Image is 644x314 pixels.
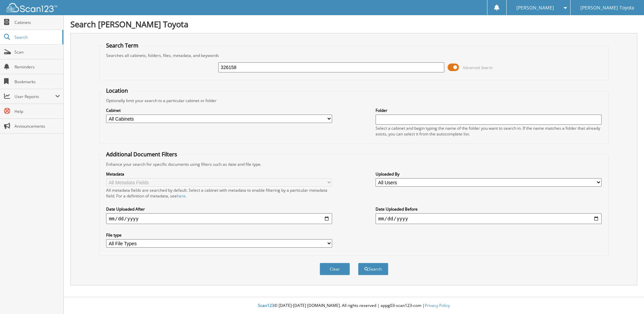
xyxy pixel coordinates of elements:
[14,34,59,40] span: Search
[14,108,60,114] span: Help
[376,107,602,113] label: Folder
[258,303,274,308] span: Scan123
[376,206,602,212] label: Date Uploaded Before
[376,171,602,177] label: Uploaded By
[7,3,57,12] img: scan123-logo-white.svg
[70,19,637,30] h1: Search [PERSON_NAME] Toyota
[103,98,605,103] div: Optionally limit your search to a particular cabinet or folder
[103,87,131,94] legend: Location
[106,213,332,224] input: start
[320,263,350,275] button: Clear
[103,161,605,167] div: Enhance your search for specific documents using filters such as date and file type.
[14,79,60,85] span: Bookmarks
[106,171,332,177] label: Metadata
[580,6,634,10] span: [PERSON_NAME] Toyota
[425,303,450,308] a: Privacy Policy
[103,53,605,58] div: Searches all cabinets, folders, files, metadata, and keywords
[463,65,493,70] span: Advanced Search
[14,49,60,55] span: Scan
[103,151,181,158] legend: Additional Document Filters
[106,187,332,199] div: All metadata fields are searched by default. Select a cabinet with metadata to enable filtering b...
[14,123,60,129] span: Announcements
[516,6,554,10] span: [PERSON_NAME]
[106,107,332,113] label: Cabinet
[376,125,602,137] div: Select a cabinet and begin typing the name of the folder you want to search in. If the name match...
[103,42,142,49] legend: Search Term
[14,94,55,99] span: User Reports
[177,193,186,199] a: here
[106,206,332,212] label: Date Uploaded After
[64,297,644,314] div: © [DATE]-[DATE] [DOMAIN_NAME]. All rights reserved | appg03-scan123-com |
[14,20,60,25] span: Cabinets
[358,263,388,275] button: Search
[376,213,602,224] input: end
[14,64,60,70] span: Reminders
[106,232,332,238] label: File type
